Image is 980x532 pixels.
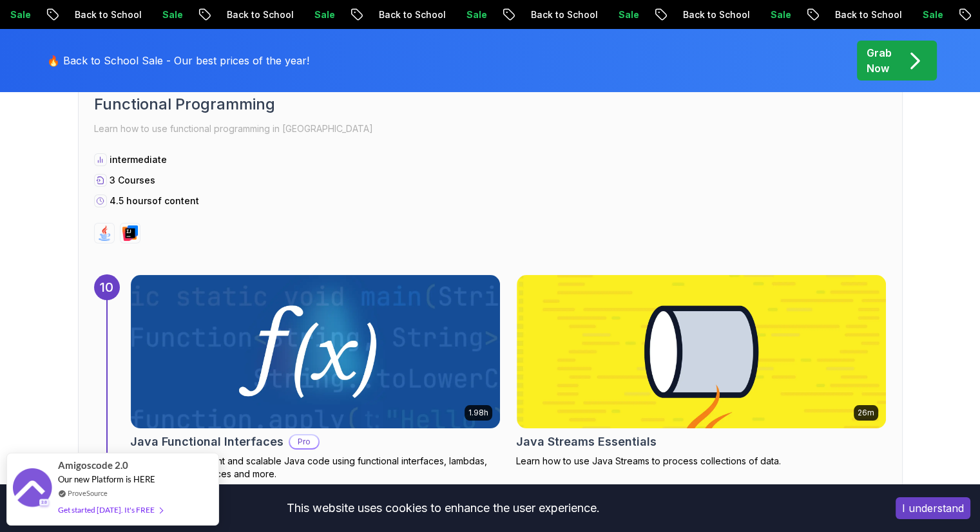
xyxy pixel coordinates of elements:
p: Back to School [367,8,454,21]
img: Java Functional Interfaces card [131,275,500,428]
p: Back to School [519,8,606,21]
img: intellij logo [122,225,138,241]
span: Our new Platform is HERE [58,474,155,484]
a: ProveSource [68,488,108,499]
img: java logo [97,225,112,241]
p: Sale [910,8,952,21]
p: 4.5 hours of content [110,195,199,207]
p: Sale [150,8,191,21]
span: 3 Courses [110,175,155,185]
p: Sale [758,8,800,21]
div: 10 [94,274,120,300]
p: Back to School [62,8,150,21]
h2: Java Streams Essentials [516,433,657,451]
p: Sale [606,8,648,21]
p: intermediate [110,153,167,166]
img: Java Streams Essentials card [517,275,886,428]
p: 26m [858,408,874,418]
div: Get started [DATE]. It's FREE [58,502,162,517]
button: Accept cookies [896,497,970,519]
p: Pro [290,435,318,448]
p: Learn how to use Java Streams to process collections of data. [516,455,887,468]
h2: Functional Programming [94,94,887,115]
span: Amigoscode 2.0 [58,458,128,473]
img: provesource social proof notification image [13,468,52,510]
p: Sale [302,8,343,21]
p: Back to School [215,8,302,21]
a: Java Streams Essentials card26mJava Streams EssentialsLearn how to use Java Streams to process co... [516,274,887,468]
p: Learn to write efficient and scalable Java code using functional interfaces, lambdas, and method ... [130,455,501,480]
p: Sale [454,8,495,21]
h2: Java Functional Interfaces [130,433,283,451]
a: Java Functional Interfaces card1.98hJava Functional InterfacesProLearn to write efficient and sca... [130,274,501,480]
p: Learn how to use functional programming in [GEOGRAPHIC_DATA] [94,120,887,138]
p: 🔥 Back to School Sale - Our best prices of the year! [47,53,309,68]
p: 1.98h [468,408,488,418]
p: Back to School [823,8,910,21]
p: Grab Now [867,45,892,76]
div: This website uses cookies to enhance the user experience. [10,494,876,522]
p: Back to School [671,8,758,21]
